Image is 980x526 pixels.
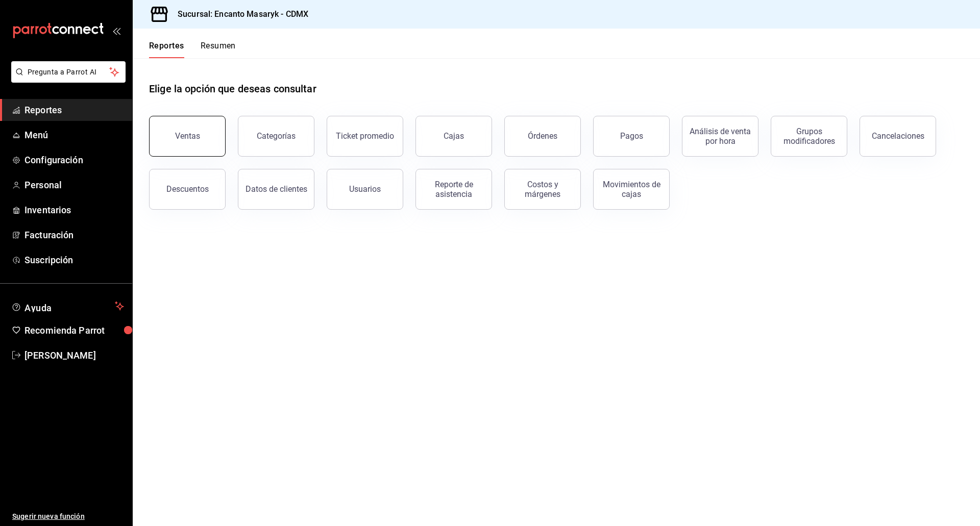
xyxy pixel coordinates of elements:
[689,127,752,146] div: Análisis de venta por hora
[11,61,126,83] button: Pregunta a Parrot AI
[422,180,485,199] div: Reporte de asistencia
[327,169,403,210] button: Usuarios
[504,169,581,210] button: Costos y márgenes
[28,67,110,78] span: Pregunta a Parrot AI
[112,27,120,35] button: open_drawer_menu
[24,203,124,217] span: Inventarios
[593,116,670,157] button: Pagos
[349,184,381,194] div: Usuarios
[593,169,670,210] button: Movimientos de cajas
[238,169,314,210] button: Datos de clientes
[238,116,314,157] button: Categorías
[24,178,124,192] span: Personal
[24,153,124,167] span: Configuración
[336,131,394,141] div: Ticket promedio
[444,130,464,142] div: Cajas
[24,103,124,117] span: Reportes
[149,41,184,58] button: Reportes
[175,131,200,141] div: Ventas
[166,184,209,194] div: Descuentos
[12,511,124,522] span: Sugerir nueva función
[24,228,124,242] span: Facturación
[7,74,126,85] a: Pregunta a Parrot AI
[169,8,308,20] h3: Sucursal: Encanto Masaryk - CDMX
[246,184,307,194] div: Datos de clientes
[415,116,492,157] a: Cajas
[771,116,847,157] button: Grupos modificadores
[24,348,124,362] span: [PERSON_NAME]
[24,323,124,337] span: Recomienda Parrot
[149,41,236,58] div: navigation tabs
[257,131,296,141] div: Categorías
[24,253,124,267] span: Suscripción
[511,180,574,199] div: Costos y márgenes
[620,131,643,141] div: Pagos
[201,41,236,58] button: Resumen
[682,116,758,157] button: Análisis de venta por hora
[415,169,492,210] button: Reporte de asistencia
[149,116,226,157] button: Ventas
[528,131,557,141] div: Órdenes
[860,116,936,157] button: Cancelaciones
[149,169,226,210] button: Descuentos
[24,128,124,142] span: Menú
[504,116,581,157] button: Órdenes
[327,116,403,157] button: Ticket promedio
[600,180,663,199] div: Movimientos de cajas
[872,131,924,141] div: Cancelaciones
[24,300,111,312] span: Ayuda
[777,127,841,146] div: Grupos modificadores
[149,81,316,96] h1: Elige la opción que deseas consultar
